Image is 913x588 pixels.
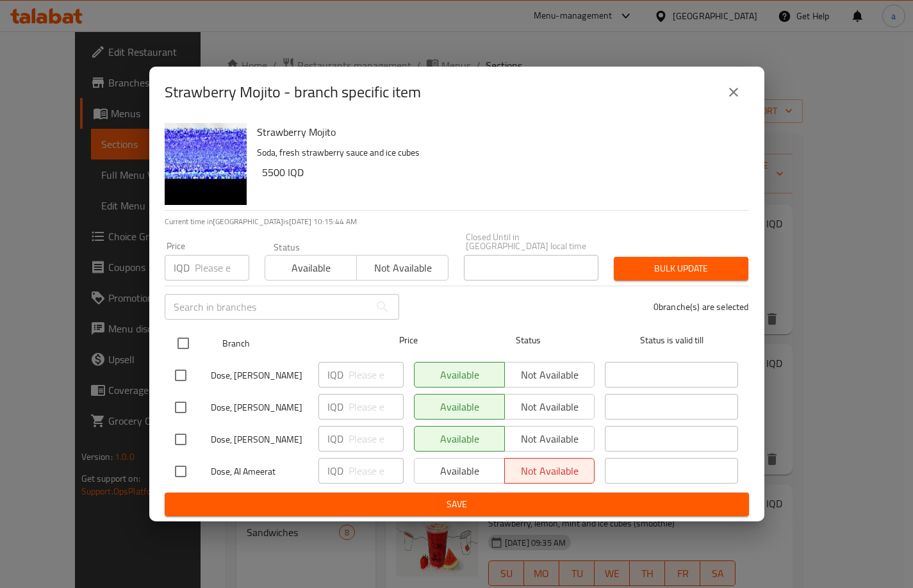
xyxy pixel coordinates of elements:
span: Not available [362,259,443,277]
input: Please enter price [349,362,404,388]
span: Dose, [PERSON_NAME] [211,400,308,416]
p: IQD [327,367,343,382]
span: Save [175,496,739,512]
p: Soda, fresh strawberry sauce and ice cubes [257,145,739,161]
h6: 5500 IQD [262,163,739,181]
p: IQD [327,431,343,446]
input: Please enter price [195,255,249,281]
img: Strawberry Mojito [165,123,247,205]
input: Please enter price [349,458,404,484]
p: IQD [174,260,190,275]
button: close [718,77,749,108]
span: Bulk update [624,261,738,277]
span: Branch [222,336,356,352]
span: Status is valid till [605,332,738,348]
span: Dose, [PERSON_NAME] [211,368,308,384]
span: Price [366,332,451,348]
span: Available [270,259,352,277]
button: Save [165,493,749,516]
span: Status [461,332,595,348]
input: Search in branches [165,294,370,320]
p: Current time in [GEOGRAPHIC_DATA] is [DATE] 10:15:44 AM [165,216,749,227]
p: 0 branche(s) are selected [654,300,749,313]
input: Please enter price [349,426,404,452]
input: Please enter price [349,394,404,420]
button: Not available [356,255,448,281]
span: Dose, [PERSON_NAME] [211,432,308,448]
span: Dose, Al Ameerat [211,464,308,480]
button: Available [265,255,357,281]
p: IQD [327,399,343,414]
h6: Strawberry Mojito [257,123,739,141]
p: IQD [327,463,343,478]
h2: Strawberry Mojito - branch specific item [165,82,421,102]
button: Bulk update [614,257,748,281]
